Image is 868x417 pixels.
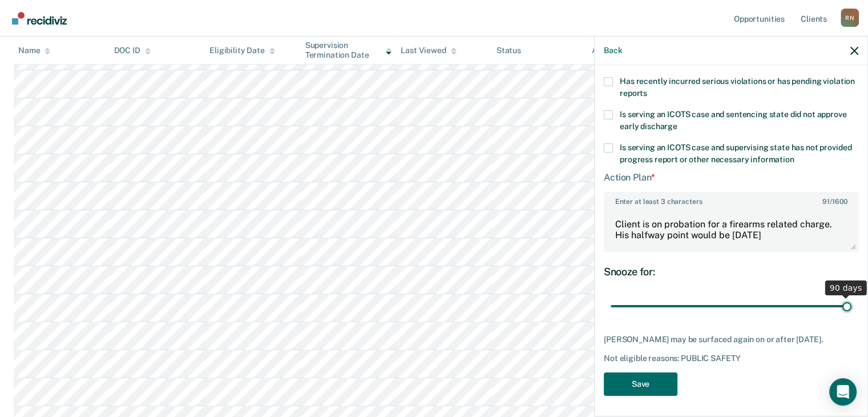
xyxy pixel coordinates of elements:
[841,9,859,27] button: Profile dropdown button
[604,46,622,55] button: Back
[18,46,50,55] div: Name
[605,193,857,206] label: Enter at least 3 characters
[620,77,855,98] span: Has recently incurred serious violations or has pending violation reports
[605,209,857,251] textarea: Client is on probation for a firearms related charge. His halfway point would be [DATE]
[496,46,521,55] div: Status
[822,198,847,206] span: / 1600
[604,172,858,183] div: Action Plan
[604,354,858,363] div: Not eligible reasons: PUBLIC SAFETY
[592,46,645,55] div: Assigned to
[209,46,275,55] div: Eligibility Date
[12,12,67,25] img: Recidiviz
[401,46,456,55] div: Last Viewed
[114,46,151,55] div: DOC ID
[841,9,859,27] div: R N
[829,378,857,406] div: Open Intercom Messenger
[604,266,858,278] div: Snooze for:
[825,280,867,295] div: 90 days
[620,143,851,164] span: Is serving an ICOTS case and supervising state has not provided progress report or other necessar...
[305,41,392,60] div: Supervision Termination Date
[604,372,677,396] button: Save
[822,198,830,206] span: 91
[604,335,858,344] div: [PERSON_NAME] may be surfaced again on or after [DATE].
[620,110,846,131] span: Is serving an ICOTS case and sentencing state did not approve early discharge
